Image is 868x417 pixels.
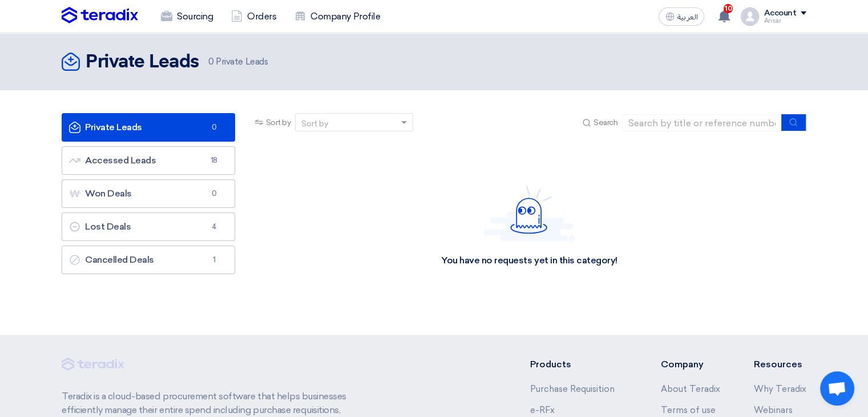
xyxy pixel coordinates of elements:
a: Orders [222,4,285,29]
img: Teradix logo [62,7,138,24]
span: 1 [207,254,221,266]
img: profile_test.png [741,7,759,26]
div: Open chat [820,371,854,406]
a: Terms of use [660,405,715,415]
img: Hello [483,186,575,241]
li: Products [530,358,627,371]
span: 0 [207,122,221,133]
span: العربية [677,13,697,21]
span: 0 [207,188,221,199]
a: Why Teradix [754,384,806,394]
a: Lost Deals4 [62,212,235,241]
li: Resources [754,358,806,371]
a: Purchase Requisition [530,384,615,394]
a: Cancelled Deals1 [62,246,235,274]
div: You have no requests yet in this category! [441,255,617,267]
a: Sourcing [152,4,222,29]
a: Won Deals0 [62,179,235,208]
a: Accessed Leads18 [62,146,235,175]
a: About Teradix [660,384,720,394]
a: Private Leads0 [62,113,235,142]
span: 18 [207,155,221,166]
span: Search [594,117,617,129]
span: 10 [724,4,733,13]
a: Webinars [754,405,793,415]
span: Private Leads [208,55,268,69]
div: Account [764,9,796,18]
span: 0 [208,57,214,67]
input: Search by title or reference number [622,114,782,131]
li: Company [660,358,720,371]
span: Sort by [266,117,291,129]
a: Company Profile [285,4,389,29]
span: 4 [207,221,221,232]
h2: Private Leads [86,51,199,74]
button: العربية [659,7,704,26]
div: Ansar [764,18,806,24]
a: e-RFx [530,405,555,415]
div: Sort by [301,118,328,130]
